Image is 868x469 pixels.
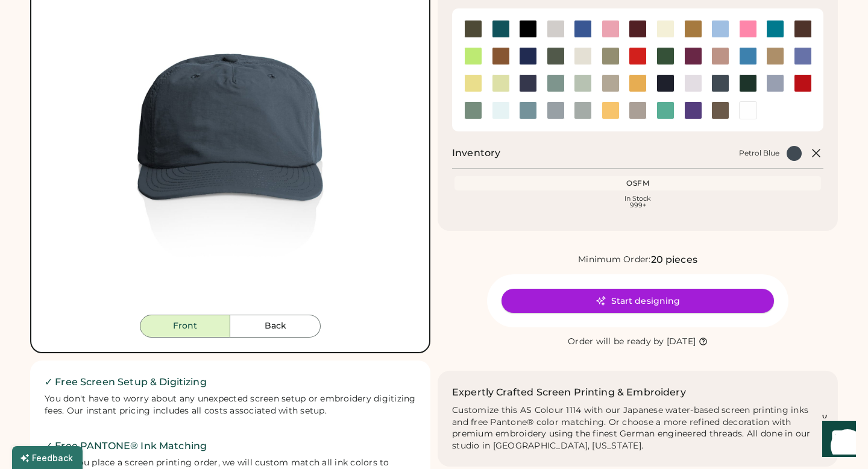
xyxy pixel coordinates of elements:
h2: ✓ Free PANTONE® Ink Matching [45,439,416,453]
div: You don't have to worry about any unexpected screen setup or embroidery digitizing fees. Our inst... [45,393,416,417]
div: Customize this AS Colour 1114 with our Japanese water-based screen printing inks and free Pantone... [452,404,823,453]
div: 20 pieces [651,253,697,267]
div: OSFM [457,178,819,188]
h2: Expertly Crafted Screen Printing & Embroidery [452,385,686,400]
h2: ✓ Free Screen Setup & Digitizing [45,375,416,389]
div: Petrol Blue [739,148,779,158]
button: Front [140,315,230,338]
button: Start designing [502,289,774,313]
div: Minimum Order: [578,254,651,266]
button: Back [230,315,321,338]
h2: Inventory [452,146,500,160]
iframe: Front Chat [811,415,863,467]
div: In Stock 999+ [457,195,819,209]
div: Order will be ready by [568,336,664,348]
div: [DATE] [667,336,696,348]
